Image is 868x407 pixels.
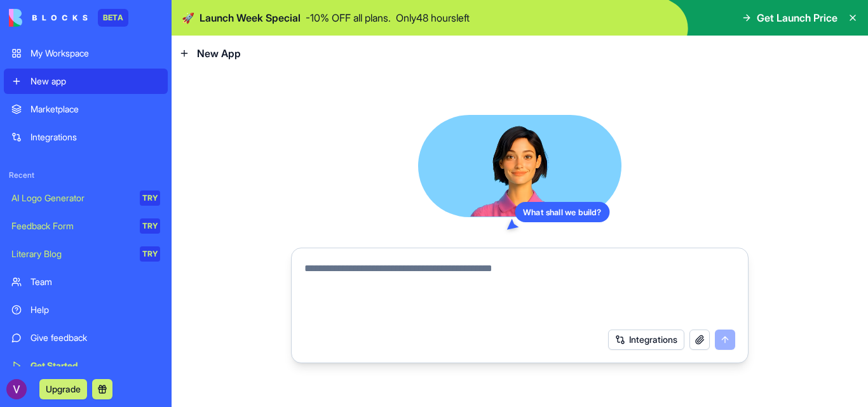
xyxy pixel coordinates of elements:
span: Get Launch Price [757,10,837,25]
div: TRY [140,246,160,262]
div: Literary Blog [11,248,131,260]
div: Feedback Form [11,220,131,232]
div: New app [31,75,160,88]
a: New app [4,69,168,94]
a: Upgrade [39,382,87,395]
a: Get Started [4,353,168,378]
a: Help [4,297,168,323]
span: Launch Week Special [200,10,301,25]
span: 🚀 [182,10,194,25]
a: Team [4,269,168,295]
div: TRY [140,190,160,206]
a: Feedback FormTRY [4,213,168,239]
a: My Workspace [4,41,168,66]
div: My Workspace [31,47,160,60]
span: New App [197,46,241,61]
span: Recent [4,170,168,180]
button: Integrations [608,330,684,350]
div: Marketplace [31,103,160,116]
a: Literary BlogTRY [4,241,168,267]
div: Integrations [31,131,160,143]
a: Give feedback [4,325,168,350]
img: ACg8ocK8jOAj_AxQYfRC1hKOiTVz0h737thVaBynnJEiLD8GpN9FOA=s96-c [6,379,27,399]
a: Marketplace [4,97,168,122]
div: Team [31,276,160,288]
img: logo [9,9,88,27]
a: BETA [9,9,128,27]
p: Only 48 hours left [396,10,470,25]
div: Give feedback [31,331,160,344]
div: BETA [98,9,128,27]
div: Help [31,304,160,316]
div: AI Logo Generator [11,192,131,204]
div: Get Started [31,359,160,372]
div: What shall we build? [515,202,610,222]
button: Upgrade [39,379,87,399]
a: AI Logo GeneratorTRY [4,185,168,211]
p: - 10 % OFF all plans. [306,10,391,25]
a: Integrations [4,124,168,150]
div: TRY [140,218,160,234]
